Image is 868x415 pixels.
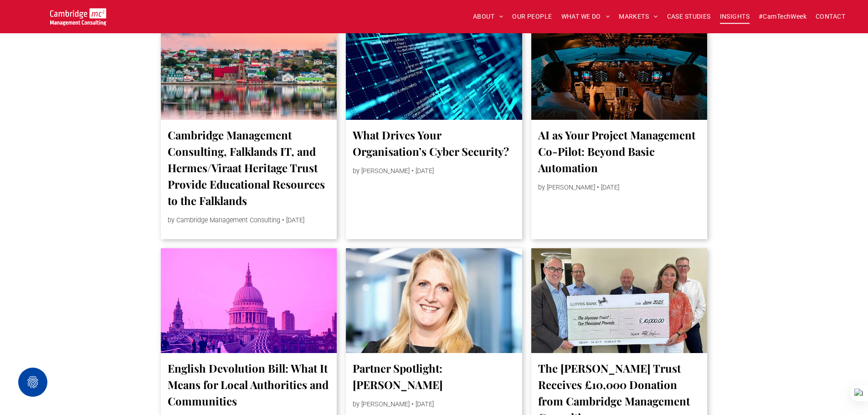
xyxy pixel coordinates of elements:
a: ABOUT [468,10,508,24]
a: St Pauls Cathedral, Procurement [161,248,337,353]
a: OUR PEOPLE [508,10,556,24]
a: English Devolution Bill: What It Means for Local Authorities and Communities [168,360,330,409]
span: [DATE] [286,216,304,224]
a: A woman with long blonde hair is smiling at the camera. She is wearing a black top and a silver n... [346,248,522,353]
a: AI co-pilot, digital transformation [531,15,708,120]
a: A modern office building on a wireframe floor with lava raining from the sky in the background, d... [346,15,522,120]
span: [DATE] [601,184,619,191]
span: • [411,400,414,408]
a: AI as Your Project Management Co-Pilot: Beyond Basic Automation [538,127,701,176]
span: by [PERSON_NAME] [353,167,410,175]
a: #CamTechWeek [754,10,811,24]
span: [DATE] [416,167,434,175]
a: CASE STUDIES [663,10,715,24]
a: MARKETS [614,10,662,24]
a: CONTACT [811,10,850,24]
img: Cambridge MC Logo, Procurement [50,8,106,26]
span: by [PERSON_NAME] [538,184,595,191]
a: Partner Spotlight: [PERSON_NAME] [353,360,515,393]
span: by Cambridge Management Consulting [168,216,280,224]
span: • [282,216,284,224]
a: INSIGHTS [715,10,754,24]
span: • [597,184,599,191]
a: Cambridge Management Consulting, Falklands IT, and Hermes/Viraat Heritage Trust Provide Education... [168,127,330,209]
a: A vivid photo of the skyline of Stanley on the Falkland Islands, Procurement [161,15,337,120]
a: Your Business Transformed | Cambridge Management Consulting [50,10,106,19]
span: • [411,167,414,175]
a: Cambridge MC Falklands team standing with Polly Marsh, CEO of the Ulysses Trust, holding a cheque... [531,248,708,353]
span: [DATE] [416,400,434,408]
span: by [PERSON_NAME] [353,400,410,408]
a: WHAT WE DO [557,10,615,24]
a: What Drives Your Organisation’s Cyber Security? [353,127,515,159]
